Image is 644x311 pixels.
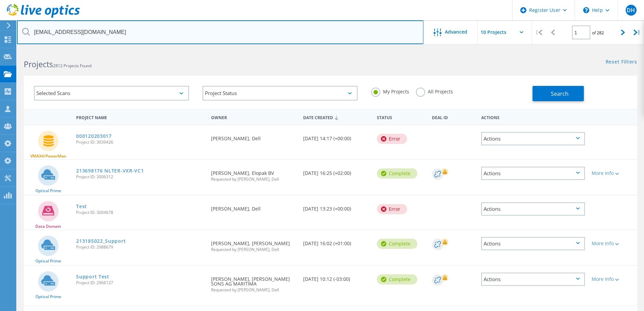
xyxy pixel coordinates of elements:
div: Complete [377,168,417,179]
span: Project ID: 3006312 [76,175,204,179]
div: Complete [377,239,417,249]
a: Test [76,204,87,209]
button: Search [533,86,584,101]
label: My Projects [371,88,409,94]
div: Actions [481,132,585,145]
div: Actions [481,273,585,286]
div: Project Status [203,86,358,100]
div: Error [377,134,407,144]
span: Optical Prime [35,259,61,263]
span: Project ID: 2966127 [76,281,204,285]
span: Requested by [PERSON_NAME], Dell [211,288,296,292]
span: Project ID: 2988679 [76,245,204,249]
div: Project Name [73,111,208,123]
span: Project ID: 3004678 [76,211,204,215]
div: [PERSON_NAME], Dell [208,196,300,218]
span: Requested by [PERSON_NAME], Dell [211,248,296,252]
div: Actions [481,237,585,250]
div: Complete [377,274,417,285]
span: Optical Prime [35,189,61,193]
div: More Info [592,277,634,281]
div: Status [373,111,429,123]
div: [DATE] 16:02 (+01:00) [300,230,373,253]
div: [PERSON_NAME], Dell [208,125,300,148]
a: 213185022_Support [76,239,126,243]
div: Date Created [300,111,373,124]
svg: \n [583,7,589,13]
div: [DATE] 16:25 (+02:00) [300,160,373,182]
div: [PERSON_NAME], Elopak BV [208,160,300,188]
span: Requested by [PERSON_NAME], Dell [211,177,296,181]
a: Live Optics Dashboard [7,14,80,19]
div: Actions [478,111,588,123]
div: [PERSON_NAME], [PERSON_NAME] SONS AG MARITIMA [208,266,300,299]
span: Project ID: 3039426 [76,140,204,144]
div: Error [377,204,407,214]
span: DH [627,7,635,13]
span: 2812 Projects Found [53,63,91,69]
div: Actions [481,167,585,180]
span: VMAX4/PowerMax [30,154,66,158]
div: [DATE] 10:12 (-03:00) [300,266,373,288]
span: of 282 [592,30,604,36]
div: [DATE] 14:17 (+00:00) [300,125,373,148]
span: Optical Prime [35,295,61,299]
div: Selected Scans [34,86,189,100]
a: 213698176 NLTER-VXR-VC1 [76,168,144,173]
div: [PERSON_NAME], [PERSON_NAME] [208,230,300,258]
span: Search [551,90,569,97]
div: | [532,20,546,44]
span: Data Domain [35,224,61,228]
div: [DATE] 13:23 (+00:00) [300,196,373,218]
div: More Info [592,241,634,246]
span: Advanced [445,30,467,34]
div: More Info [592,171,634,176]
div: | [630,20,644,44]
b: Projects [24,59,53,70]
a: Reset Filters [606,59,637,65]
label: All Projects [416,88,453,94]
a: Support Test [76,274,109,279]
div: Deal Id [429,111,477,123]
a: 000120203017 [76,134,111,139]
div: Actions [481,202,585,216]
input: Search projects by name, owner, ID, company, etc [17,20,423,44]
div: Owner [208,111,300,123]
